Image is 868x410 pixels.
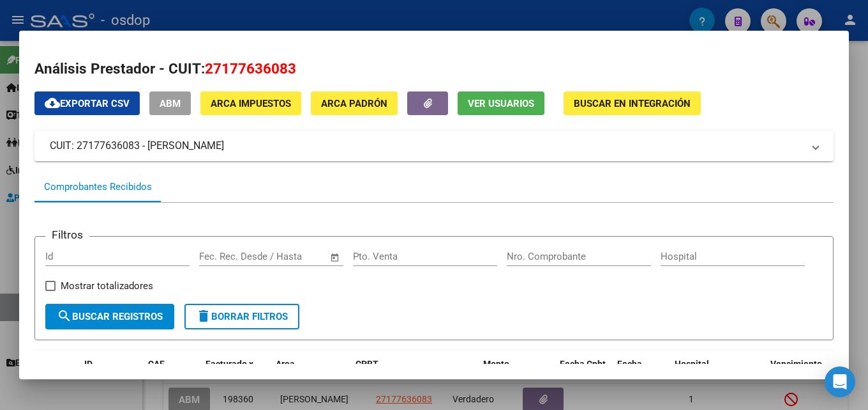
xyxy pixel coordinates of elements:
datatable-header-cell: Fecha Cpbt [555,351,612,407]
mat-icon: search [57,308,72,324]
datatable-header-cell: Area [271,351,350,407]
span: Buscar Registros [57,311,163,322]
span: Fecha Cpbt [560,359,606,369]
h2: Análisis Prestador - CUIT: [34,58,834,80]
button: ABM [149,91,191,115]
input: Fecha inicio [199,251,251,262]
span: CAE [148,359,165,369]
datatable-header-cell: CPBT [350,351,478,407]
mat-panel-title: CUIT: 27177636083 - [PERSON_NAME] [50,138,803,154]
datatable-header-cell: ID [79,351,143,407]
span: 27177636083 [205,60,296,77]
button: Open calendar [328,250,343,265]
span: ABM [160,98,181,109]
datatable-header-cell: Vencimiento Auditoría [765,351,823,407]
span: ARCA Impuestos [211,98,291,109]
span: Buscar en Integración [574,98,691,109]
button: Ver Usuarios [458,91,544,115]
button: ARCA Impuestos [200,91,301,115]
span: Monto [483,359,509,369]
button: Borrar Filtros [184,304,299,329]
datatable-header-cell: Monto [478,351,555,407]
span: Hospital [675,359,709,369]
datatable-header-cell: CAE [143,351,200,407]
div: Comprobantes Recibidos [44,180,152,194]
button: Buscar Registros [45,304,174,329]
datatable-header-cell: Hospital [670,351,765,407]
mat-icon: delete [196,308,211,324]
datatable-header-cell: Facturado x Orden De [200,351,271,407]
span: CPBT [355,359,378,369]
span: Fecha Recibido [617,359,653,384]
mat-expansion-panel-header: CUIT: 27177636083 - [PERSON_NAME] [34,130,834,161]
button: ARCA Padrón [311,91,398,115]
span: ID [84,359,93,369]
span: Exportar CSV [45,98,130,109]
span: Area [276,359,295,369]
span: ARCA Padrón [321,98,387,109]
div: Open Intercom Messenger [825,367,855,397]
h3: Filtros [45,226,89,243]
span: Facturado x Orden De [206,359,253,384]
mat-icon: cloud_download [45,95,60,111]
span: Ver Usuarios [468,98,534,109]
input: Fecha fin [262,251,324,262]
button: Exportar CSV [34,91,140,115]
span: Vencimiento Auditoría [770,359,822,384]
span: Borrar Filtros [196,311,288,322]
datatable-header-cell: Fecha Recibido [612,351,670,407]
button: Buscar en Integración [564,91,701,115]
span: Mostrar totalizadores [61,278,153,294]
